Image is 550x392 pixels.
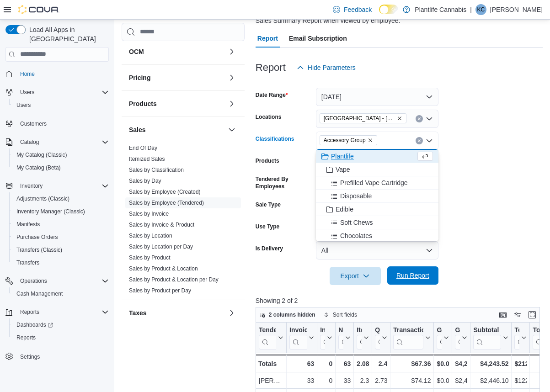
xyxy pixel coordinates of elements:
[13,100,109,111] span: Users
[324,136,366,145] span: Accessory Group
[129,156,165,162] a: Itemized Sales
[329,0,375,19] a: Feedback
[2,86,112,99] button: Users
[320,326,325,334] div: Invoices Ref
[226,72,237,83] button: Pricing
[316,150,438,163] button: Plantlife
[320,309,361,320] button: Sort fields
[129,233,172,239] a: Sales by Location
[426,137,433,144] button: Close list of options
[129,254,171,261] span: Sales by Product
[129,125,224,134] button: Sales
[338,358,351,369] div: 63
[20,120,47,127] span: Customers
[256,113,282,121] label: Locations
[338,326,343,349] div: Net Sold
[256,175,312,190] label: Tendered By Employees
[512,309,523,320] button: Display options
[393,326,423,334] div: Transaction Average
[129,144,157,152] span: End Of Day
[259,375,283,386] div: [PERSON_NAME]
[129,178,161,184] a: Sales by Day
[16,180,46,191] button: Inventory
[437,326,449,349] button: Gift Cards
[129,265,198,272] a: Sales by Product & Location
[16,321,53,328] span: Dashboards
[13,100,34,111] a: Users
[256,309,319,320] button: 2 columns hidden
[129,73,224,82] button: Pricing
[256,245,283,252] label: Is Delivery
[20,353,40,360] span: Settings
[289,29,347,48] span: Email Subscription
[129,73,150,82] h3: Pricing
[338,375,351,386] div: 33
[9,231,112,244] button: Purchase Orders
[16,87,38,98] button: Users
[308,63,356,72] span: Hide Parameters
[316,203,438,216] button: Edible
[18,5,59,14] img: Cova
[129,189,201,195] a: Sales by Employee (Created)
[13,232,62,243] a: Purchase Orders
[437,375,449,386] div: $0.00
[416,115,423,122] button: Clear input
[357,326,362,349] div: Items Per Transaction
[129,166,184,174] span: Sales by Classification
[316,216,438,229] button: Soft Chews
[455,326,460,334] div: Gross Sales
[387,266,438,285] button: Run Report
[324,114,395,123] span: [GEOGRAPHIC_DATA] - [GEOGRAPHIC_DATA]
[13,193,109,204] span: Adjustments (Classic)
[16,208,85,215] span: Inventory Manager (Classic)
[129,287,191,294] span: Sales by Product per Day
[259,326,276,334] div: Tendered Employee
[258,358,283,369] div: Totals
[426,115,433,122] button: Open list of options
[455,326,467,349] button: Gross Sales
[269,311,315,318] span: 2 columns hidden
[20,89,34,96] span: Users
[368,138,373,143] button: Remove Accessory Group from selection in this group
[497,309,508,320] button: Keyboard shortcuts
[9,161,112,174] button: My Catalog (Beta)
[375,326,380,349] div: Qty Per Transaction
[477,4,485,15] span: KC
[226,307,237,318] button: Taxes
[16,68,109,79] span: Home
[16,118,50,129] a: Customers
[226,124,237,135] button: Sales
[330,267,381,285] button: Export
[2,180,112,192] button: Inventory
[129,188,201,196] span: Sales by Employee (Created)
[9,205,112,218] button: Inventory Manager (Classic)
[375,375,387,386] div: 2.73
[9,244,112,256] button: Transfers (Classic)
[9,148,112,161] button: My Catalog (Classic)
[397,116,402,121] button: Remove Grande Prairie - Westgate from selection in this group
[13,219,43,230] a: Manifests
[16,350,109,362] span: Settings
[316,241,438,260] button: All
[13,319,109,330] span: Dashboards
[129,265,198,272] span: Sales by Product & Location
[316,190,438,203] button: Disposable
[335,267,375,285] span: Export
[340,178,408,187] span: Prefilled Vape Cartridge
[437,358,449,369] div: $0.00
[129,221,194,228] span: Sales by Invoice & Product
[396,271,429,280] span: Run Report
[13,206,109,217] span: Inventory Manager (Classic)
[129,308,147,318] h3: Taxes
[129,125,146,134] h3: Sales
[289,375,314,386] div: 33
[16,137,43,148] button: Catalog
[129,47,144,56] h3: OCM
[16,221,40,228] span: Manifests
[16,164,61,171] span: My Catalog (Beta)
[129,47,224,56] button: OCM
[16,151,67,159] span: My Catalog (Classic)
[333,311,357,318] span: Sort fields
[129,199,204,207] span: Sales by Employee (Tendered)
[379,5,398,14] input: Dark Mode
